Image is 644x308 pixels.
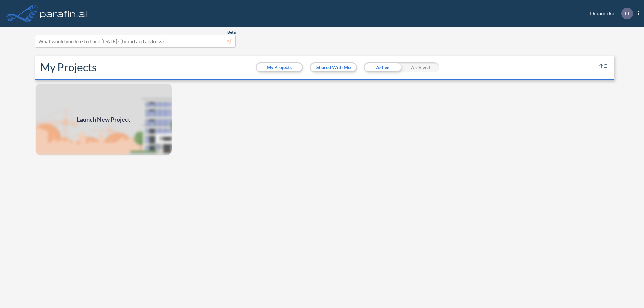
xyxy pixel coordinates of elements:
[40,61,97,74] h2: My Projects
[227,29,236,35] span: Beta
[580,8,639,19] div: Dinamicka
[598,62,609,73] button: sort
[311,63,356,71] button: Shared With Me
[35,83,172,156] a: Launch New Project
[35,83,172,156] img: add
[257,63,302,71] button: My Projects
[39,7,88,20] img: logo
[364,62,401,72] div: Active
[625,10,629,16] p: D
[77,115,130,124] span: Launch New Project
[401,62,439,72] div: Archived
